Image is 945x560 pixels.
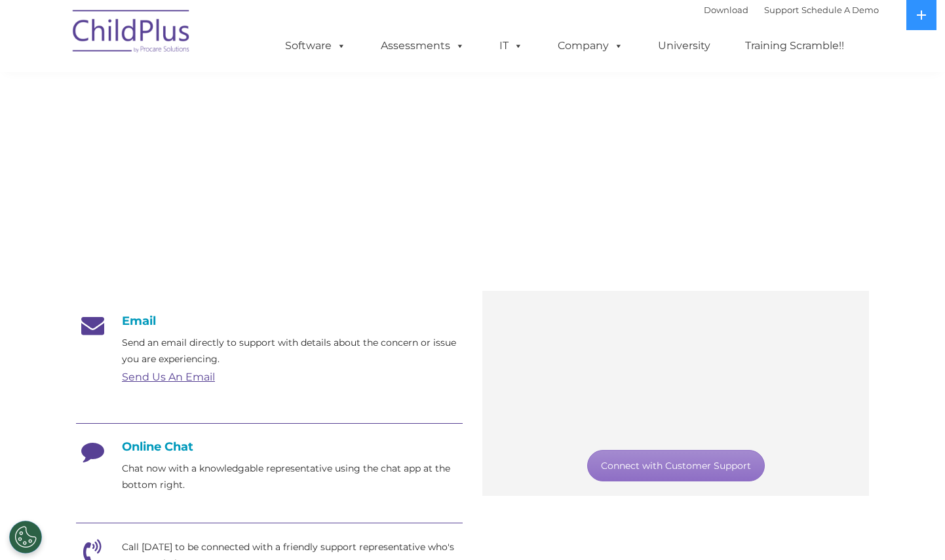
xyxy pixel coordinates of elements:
[704,5,748,15] a: Download
[486,33,536,59] a: IT
[645,33,723,59] a: University
[587,450,765,481] a: Connect with Customer Support
[76,314,463,328] h4: Email
[122,371,215,383] a: Send Us An Email
[76,439,463,454] h4: Online Chat
[122,335,463,367] p: Send an email directly to support with details about the concern or issue you are experiencing.
[66,1,197,66] img: ChildPlus by Procare Solutions
[368,33,478,59] a: Assessments
[732,33,857,59] a: Training Scramble!!
[9,521,42,553] button: Cookies Settings
[704,5,879,15] font: |
[545,33,636,59] a: Company
[801,5,879,15] a: Schedule A Demo
[764,5,799,15] a: Support
[272,33,359,59] a: Software
[122,460,463,493] p: Chat now with a knowledgable representative using the chat app at the bottom right.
